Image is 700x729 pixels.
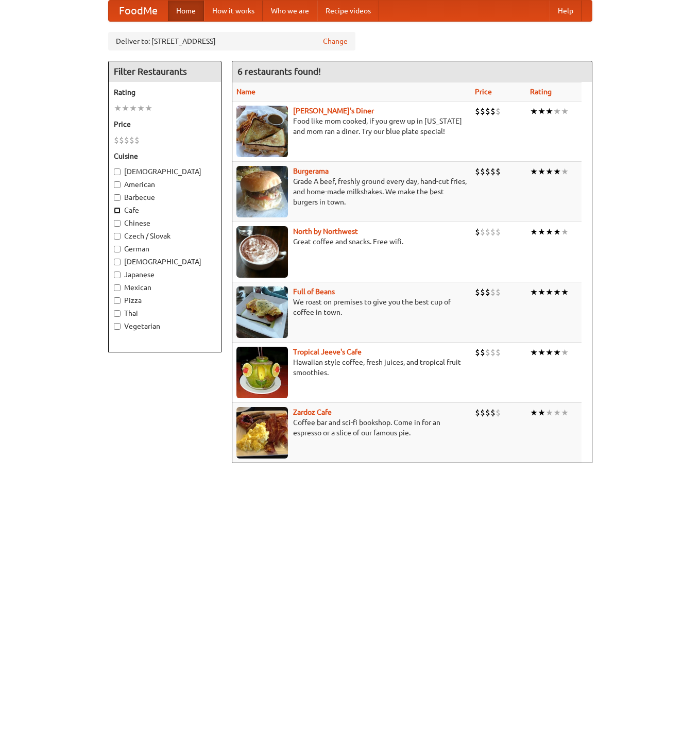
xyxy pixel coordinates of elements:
[490,407,496,418] li: $
[114,207,121,214] input: Cafe
[561,226,569,238] li: ★
[114,194,121,201] input: Barbecue
[114,168,121,175] input: [DEMOGRAPHIC_DATA]
[545,166,553,177] li: ★
[114,134,119,146] li: $
[236,297,467,317] p: We roast on premises to give you the best cup of coffee in town.
[530,106,538,117] li: ★
[114,87,216,97] h5: Rating
[490,106,496,117] li: $
[114,257,216,267] label: [DEMOGRAPHIC_DATA]
[545,286,553,298] li: ★
[114,233,121,240] input: Czech / Slovak
[530,226,538,238] li: ★
[114,151,216,161] h5: Cuisine
[490,166,496,177] li: $
[480,347,485,358] li: $
[480,166,485,177] li: $
[236,116,467,137] p: Food like mom cooked, if you grew up in [US_STATE] and mom ran a diner. Try our blue plate special!
[475,347,480,358] li: $
[496,166,501,177] li: $
[485,106,490,117] li: $
[119,134,124,146] li: $
[114,246,121,252] input: German
[561,106,569,117] li: ★
[236,236,467,247] p: Great coffee and snacks. Free wifi.
[485,286,490,298] li: $
[485,347,490,358] li: $
[114,220,121,227] input: Chinese
[317,1,379,21] a: Recipe videos
[237,66,321,76] ng-pluralize: 6 restaurants found!
[496,347,501,358] li: $
[168,1,204,21] a: Home
[124,134,129,146] li: $
[114,284,121,291] input: Mexican
[236,286,288,338] img: beans.jpg
[530,88,552,96] a: Rating
[293,408,332,416] b: Zardoz Cafe
[538,407,545,418] li: ★
[475,286,480,298] li: $
[236,88,255,96] a: Name
[236,347,288,398] img: jeeves.jpg
[490,286,496,298] li: $
[553,286,561,298] li: ★
[490,226,496,238] li: $
[530,347,538,358] li: ★
[293,107,374,115] a: [PERSON_NAME]'s Diner
[561,286,569,298] li: ★
[129,103,137,114] li: ★
[114,259,121,265] input: [DEMOGRAPHIC_DATA]
[114,179,216,190] label: American
[538,226,545,238] li: ★
[545,226,553,238] li: ★
[293,287,335,296] a: Full of Beans
[496,226,501,238] li: $
[475,88,492,96] a: Price
[114,181,121,188] input: American
[129,134,134,146] li: $
[561,347,569,358] li: ★
[485,226,490,238] li: $
[553,106,561,117] li: ★
[109,61,221,82] h4: Filter Restaurants
[480,106,485,117] li: $
[475,226,480,238] li: $
[114,218,216,228] label: Chinese
[553,347,561,358] li: ★
[236,226,288,278] img: north.jpg
[561,166,569,177] li: ★
[114,282,216,293] label: Mexican
[496,106,501,117] li: $
[114,231,216,241] label: Czech / Slovak
[550,1,582,21] a: Help
[545,106,553,117] li: ★
[293,348,362,356] b: Tropical Jeeve's Cafe
[545,407,553,418] li: ★
[530,407,538,418] li: ★
[561,407,569,418] li: ★
[293,227,358,235] a: North by Northwest
[236,166,288,217] img: burgerama.jpg
[114,244,216,254] label: German
[114,205,216,215] label: Cafe
[293,167,329,175] a: Burgerama
[108,32,355,50] div: Deliver to: [STREET_ADDRESS]
[263,1,317,21] a: Who we are
[480,226,485,238] li: $
[553,407,561,418] li: ★
[538,347,545,358] li: ★
[114,323,121,330] input: Vegetarian
[236,106,288,157] img: sallys.jpg
[323,36,348,46] a: Change
[114,192,216,202] label: Barbecue
[137,103,145,114] li: ★
[114,269,216,280] label: Japanese
[114,119,216,129] h5: Price
[475,166,480,177] li: $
